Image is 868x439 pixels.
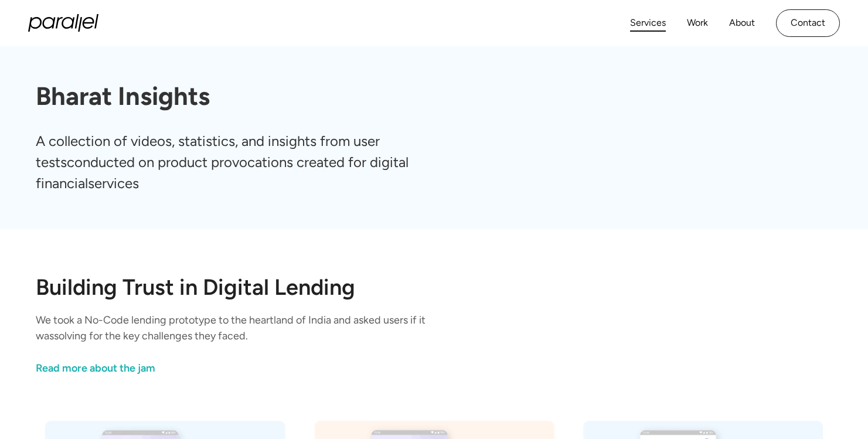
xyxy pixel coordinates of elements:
[36,276,833,298] h2: Building Trust in Digital Lending
[776,9,840,37] a: Contact
[687,15,708,32] a: Work
[36,81,833,112] h1: Bharat Insights
[36,131,454,194] p: A collection of videos, statistics, and insights from user testsconducted on product provocations...
[36,312,474,344] p: We took a No-Code lending prototype to the heartland of India and asked users if it wassolving fo...
[36,360,155,376] div: Read more about the jam
[630,15,666,32] a: Services
[729,15,755,32] a: About
[28,14,98,32] a: home
[36,360,474,376] a: link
